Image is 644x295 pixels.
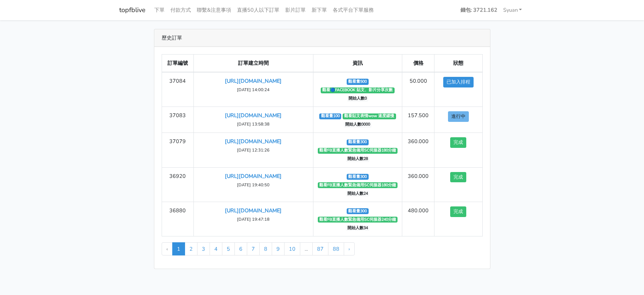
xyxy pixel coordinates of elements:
[210,242,222,255] a: 4
[313,55,402,72] th: 資訊
[162,242,173,255] li: « Previous
[318,148,398,154] span: 觀看FB直播人數緊急備用SC伺服器180分鐘
[237,121,270,127] small: [DATE] 13:58:38
[154,29,490,47] div: 歷史訂單
[347,79,369,85] span: 觀看量500
[162,72,194,107] td: 37084
[346,191,370,197] span: 開始人數24
[344,122,372,128] span: 開始人數0000
[402,72,434,107] td: 50.000
[347,174,369,180] span: 觀看量300
[225,138,282,145] a: [URL][DOMAIN_NAME]
[237,147,270,153] small: [DATE] 12:31:26
[162,55,194,72] th: 訂單編號
[347,139,369,145] span: 觀看量300
[402,167,434,202] td: 360.000
[402,55,434,72] th: 價格
[450,137,466,148] button: 完成
[321,87,395,93] span: 觀看🔵FACEBOOK 貼文、影片分享次數
[457,3,500,17] a: 錢包: 3721.162
[344,242,355,255] a: Next »
[318,217,398,223] span: 觀看FB直播人數緊急備用SC伺服器240分鐘
[402,107,434,133] td: 157.500
[167,3,194,17] a: 付款方式
[500,3,525,17] a: Syuan
[318,182,398,188] span: 觀看FB直播人數緊急備用SC伺服器180分鐘
[247,242,260,255] a: 7
[330,3,377,17] a: 各式平台下單服務
[234,242,247,255] a: 6
[172,242,185,255] span: 1
[162,167,194,202] td: 36920
[319,113,341,119] span: 觀看量100
[312,242,328,255] a: 87
[346,156,370,162] span: 開始人數28
[343,113,396,119] span: 觀看貼文表情wow 速度緩慢
[225,172,282,180] a: [URL][DOMAIN_NAME]
[237,216,270,222] small: [DATE] 19:47:18
[222,242,235,255] a: 5
[237,87,270,93] small: [DATE] 14:00:24
[162,202,194,236] td: 36880
[185,242,197,255] a: 2
[194,55,313,72] th: 訂單建立時間
[151,3,167,17] a: 下單
[402,202,434,236] td: 480.000
[272,242,285,255] a: 9
[346,225,370,231] span: 開始人數34
[234,3,282,17] a: 直播50人以下訂單
[162,133,194,167] td: 37079
[162,107,194,133] td: 37083
[328,242,344,255] a: 88
[194,3,234,17] a: 聯繫&注意事項
[443,77,474,87] button: 已加入排程
[347,208,369,214] span: 觀看量300
[284,242,300,255] a: 10
[259,242,272,255] a: 8
[225,77,282,85] a: [URL][DOMAIN_NAME]
[225,112,282,119] a: [URL][DOMAIN_NAME]
[237,182,270,188] small: [DATE] 19:40:50
[347,96,369,102] span: 開始人數0
[402,133,434,167] td: 360.000
[448,111,469,122] button: 進行中
[460,6,497,14] strong: 錢包: 3721.162
[119,3,146,17] a: topfblive
[309,3,330,17] a: 新下單
[225,207,282,214] a: [URL][DOMAIN_NAME]
[197,242,210,255] a: 3
[450,172,466,183] button: 完成
[434,55,482,72] th: 狀態
[282,3,309,17] a: 影片訂單
[450,206,466,217] button: 完成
